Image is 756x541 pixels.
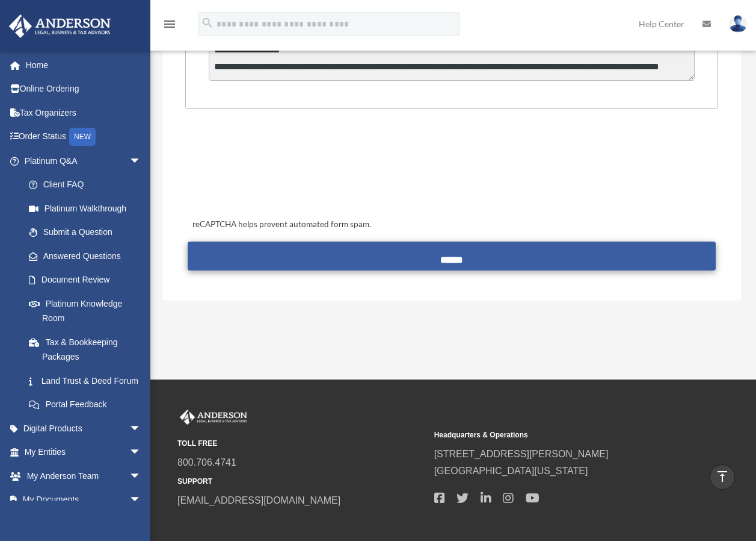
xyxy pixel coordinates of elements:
[177,495,340,505] a: [EMAIL_ADDRESS][DOMAIN_NAME]
[710,464,735,490] a: vertical_align_top
[17,393,159,417] a: Portal Feedback
[129,416,153,441] span: arrow_drop_down
[162,17,177,31] i: menu
[129,488,153,513] span: arrow_drop_down
[434,449,609,459] a: [STREET_ADDRESS][PERSON_NAME]
[201,16,214,30] i: search
[729,15,747,33] img: User Pic
[69,128,96,146] div: NEW
[8,440,159,464] a: My Entitiesarrow_drop_down
[17,196,159,220] a: Platinum Walkthrough
[177,437,426,450] small: TOLL FREE
[129,464,153,489] span: arrow_drop_down
[177,410,250,425] img: Anderson Advisors Platinum Portal
[17,330,159,369] a: Tax & Bookkeeping Packages
[715,469,730,484] i: vertical_align_top
[17,369,159,393] a: Land Trust & Deed Forum
[434,466,588,476] a: [GEOGRAPHIC_DATA][US_STATE]
[17,268,159,292] a: Document Review
[8,77,159,101] a: Online Ordering
[8,149,159,173] a: Platinum Q&Aarrow_drop_down
[162,21,177,31] a: menu
[177,475,426,488] small: SUPPORT
[177,457,236,468] a: 800.706.4741
[8,416,159,440] a: Digital Productsarrow_drop_down
[8,464,159,488] a: My Anderson Teamarrow_drop_down
[189,146,372,193] iframe: reCAPTCHA
[5,14,114,38] img: Anderson Advisors Platinum Portal
[17,220,153,245] a: Submit a Question
[129,440,153,465] span: arrow_drop_down
[8,53,159,77] a: Home
[8,125,159,149] a: Order StatusNEW
[8,101,159,125] a: Tax Organizers
[434,429,683,442] small: Headquarters & Operations
[17,173,159,197] a: Client FAQ
[188,217,715,232] div: reCAPTCHA helps prevent automated form spam.
[129,149,153,174] span: arrow_drop_down
[17,244,159,268] a: Answered Questions
[8,488,159,512] a: My Documentsarrow_drop_down
[17,292,159,330] a: Platinum Knowledge Room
